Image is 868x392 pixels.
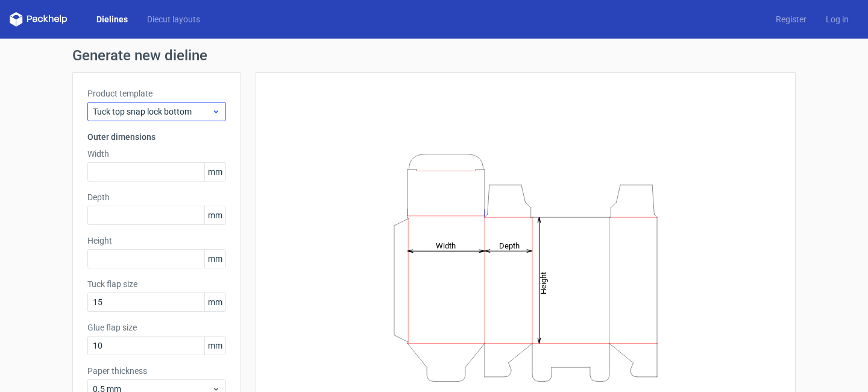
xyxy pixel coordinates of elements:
[87,278,226,290] label: Tuck flap size
[87,87,226,100] label: Product template
[87,148,226,160] label: Width
[816,13,858,25] a: Log in
[436,241,456,250] tspan: Width
[87,191,226,203] label: Depth
[72,48,796,63] h1: Generate new dieline
[204,293,225,311] span: mm
[499,241,520,250] tspan: Depth
[87,13,137,25] a: Dielines
[204,163,225,181] span: mm
[87,321,226,334] label: Glue flap size
[204,337,225,355] span: mm
[539,271,548,294] tspan: Height
[87,365,226,377] label: Paper thickness
[87,235,226,247] label: Height
[137,13,210,25] a: Diecut layouts
[87,131,226,143] h3: Outer dimensions
[204,250,225,268] span: mm
[93,106,212,118] span: Tuck top snap lock bottom
[204,206,225,224] span: mm
[766,13,816,25] a: Register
